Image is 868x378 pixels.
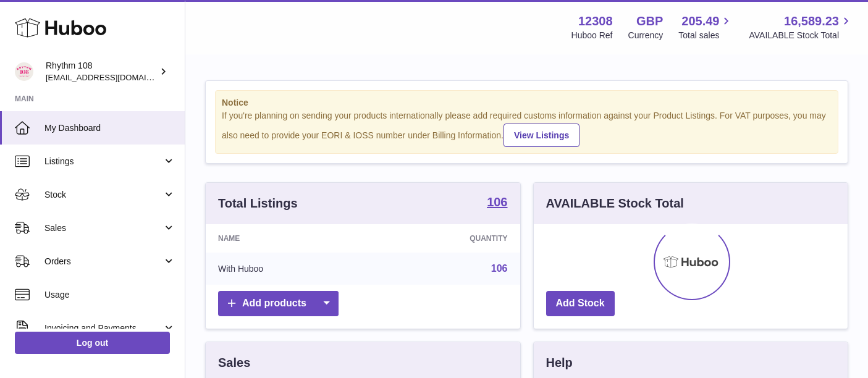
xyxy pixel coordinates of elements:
[371,224,520,253] th: Quantity
[15,62,33,81] img: internalAdmin-12308@internal.huboo.com
[749,30,853,41] span: AVAILABLE Stock Total
[546,195,684,212] h3: AVAILABLE Stock Total
[628,30,664,41] div: Currency
[206,224,371,253] th: Name
[44,322,162,334] span: Invoicing and Payments
[44,122,175,134] span: My Dashboard
[491,263,508,274] a: 106
[46,72,182,82] span: [EMAIL_ADDRESS][DOMAIN_NAME]
[222,110,832,147] div: If you're planning on sending your products internationally please add required customs informati...
[578,13,613,30] strong: 12308
[218,291,339,316] a: Add products
[44,289,175,301] span: Usage
[636,13,663,30] strong: GBP
[44,256,162,267] span: Orders
[46,60,157,83] div: Rhythm 108
[749,13,853,41] a: 16,589.23 AVAILABLE Stock Total
[15,332,170,354] a: Log out
[546,291,615,316] a: Add Stock
[504,124,579,147] a: View Listings
[44,156,162,167] span: Listings
[546,355,573,371] h3: Help
[218,195,298,212] h3: Total Listings
[681,13,719,30] span: 205.49
[44,189,162,201] span: Stock
[222,97,832,109] strong: Notice
[487,196,507,208] strong: 106
[487,196,507,211] a: 106
[44,222,162,234] span: Sales
[206,253,371,285] td: With Huboo
[571,30,613,41] div: Huboo Ref
[784,13,839,30] span: 16,589.23
[678,13,733,41] a: 205.49 Total sales
[218,355,250,371] h3: Sales
[678,30,733,41] span: Total sales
